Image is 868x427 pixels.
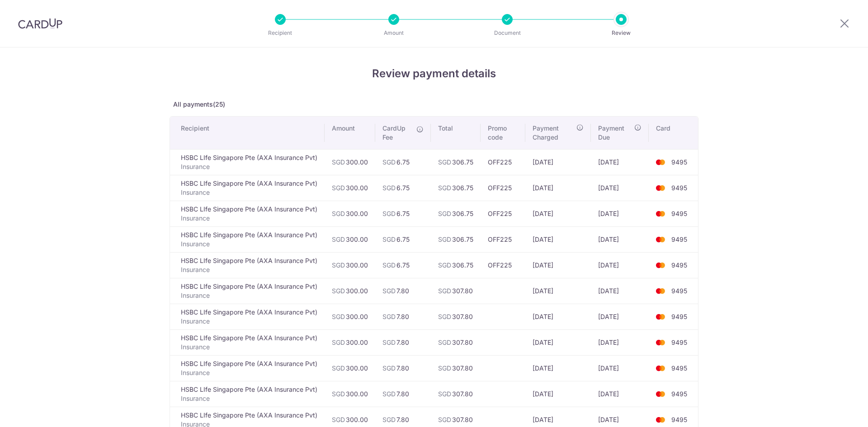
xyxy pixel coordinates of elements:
[170,304,325,329] td: HSBC LIfe Singapore Pte (AXA Insurance Pvt)
[170,226,325,252] td: HSBC LIfe Singapore Pte (AXA Insurance Pvt)
[170,201,325,226] td: HSBC LIfe Singapore Pte (AXA Insurance Pvt)
[671,390,687,398] span: 9495
[438,235,451,243] span: SGD
[525,201,591,226] td: [DATE]
[651,183,670,193] img: <span class="translation_missing" title="translation missing: en.account_steps.new_confirm_form.b...
[382,124,412,142] span: CardUp Fee
[438,390,451,398] span: SGD
[438,338,451,346] span: SGD
[474,28,541,38] p: Document
[651,311,670,322] img: <span class="translation_missing" title="translation missing: en.account_steps.new_confirm_form.b...
[438,261,451,269] span: SGD
[382,210,396,217] span: SGD
[651,337,670,348] img: <span class="translation_missing" title="translation missing: en.account_steps.new_confirm_form.b...
[431,117,481,149] th: Total
[325,381,375,407] td: 300.00
[591,304,649,329] td: [DATE]
[438,210,451,217] span: SGD
[810,400,859,422] iframe: Opens a widget where you can find more information
[181,239,317,249] p: Insurance
[431,149,481,175] td: 306.75
[525,355,591,381] td: [DATE]
[588,28,655,38] p: Review
[181,317,317,326] p: Insurance
[325,117,375,149] th: Amount
[651,157,670,168] img: <span class="translation_missing" title="translation missing: en.account_steps.new_confirm_form.b...
[651,389,670,399] img: <span class="translation_missing" title="translation missing: en.account_steps.new_confirm_form.b...
[375,304,431,329] td: 7.80
[671,210,687,217] span: 9495
[247,28,314,38] p: Recipient
[360,28,427,38] p: Amount
[671,261,687,269] span: 9495
[481,175,525,201] td: OFF225
[375,329,431,355] td: 7.80
[438,184,451,192] span: SGD
[325,278,375,304] td: 300.00
[438,313,451,320] span: SGD
[325,175,375,201] td: 300.00
[438,364,451,372] span: SGD
[170,355,325,381] td: HSBC LIfe Singapore Pte (AXA Insurance Pvt)
[651,234,670,245] img: <span class="translation_missing" title="translation missing: en.account_steps.new_confirm_form.b...
[431,201,481,226] td: 306.75
[431,329,481,355] td: 307.80
[18,18,62,29] img: CardUp
[525,304,591,329] td: [DATE]
[375,355,431,381] td: 7.80
[481,252,525,278] td: OFF225
[438,158,451,166] span: SGD
[481,149,525,175] td: OFF225
[525,381,591,407] td: [DATE]
[181,368,317,377] p: Insurance
[170,329,325,355] td: HSBC LIfe Singapore Pte (AXA Insurance Pvt)
[382,184,396,192] span: SGD
[671,184,687,192] span: 9495
[325,226,375,252] td: 300.00
[382,313,396,320] span: SGD
[481,226,525,252] td: OFF225
[332,390,345,398] span: SGD
[332,184,345,192] span: SGD
[481,117,525,149] th: Promo code
[325,252,375,278] td: 300.00
[438,416,451,423] span: SGD
[375,175,431,201] td: 6.75
[170,175,325,201] td: HSBC LIfe Singapore Pte (AXA Insurance Pvt)
[651,363,670,374] img: <span class="translation_missing" title="translation missing: en.account_steps.new_confirm_form.b...
[431,175,481,201] td: 306.75
[591,201,649,226] td: [DATE]
[671,338,687,346] span: 9495
[332,313,345,320] span: SGD
[651,260,670,271] img: <span class="translation_missing" title="translation missing: en.account_steps.new_confirm_form.b...
[375,252,431,278] td: 6.75
[382,261,396,269] span: SGD
[533,124,574,142] span: Payment Charged
[181,265,317,274] p: Insurance
[591,381,649,407] td: [DATE]
[591,329,649,355] td: [DATE]
[438,287,451,295] span: SGD
[325,201,375,226] td: 300.00
[332,210,345,217] span: SGD
[651,208,670,219] img: <span class="translation_missing" title="translation missing: en.account_steps.new_confirm_form.b...
[431,278,481,304] td: 307.80
[325,304,375,329] td: 300.00
[525,329,591,355] td: [DATE]
[598,124,632,142] span: Payment Due
[170,149,325,175] td: HSBC LIfe Singapore Pte (AXA Insurance Pvt)
[525,278,591,304] td: [DATE]
[591,252,649,278] td: [DATE]
[332,287,345,295] span: SGD
[382,364,396,372] span: SGD
[651,286,670,296] img: <span class="translation_missing" title="translation missing: en.account_steps.new_confirm_form.b...
[181,188,317,197] p: Insurance
[382,235,396,243] span: SGD
[651,414,670,425] img: <span class="translation_missing" title="translation missing: en.account_steps.new_confirm_form.b...
[591,355,649,381] td: [DATE]
[332,338,345,346] span: SGD
[525,149,591,175] td: [DATE]
[181,162,317,171] p: Insurance
[375,381,431,407] td: 7.80
[382,390,396,398] span: SGD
